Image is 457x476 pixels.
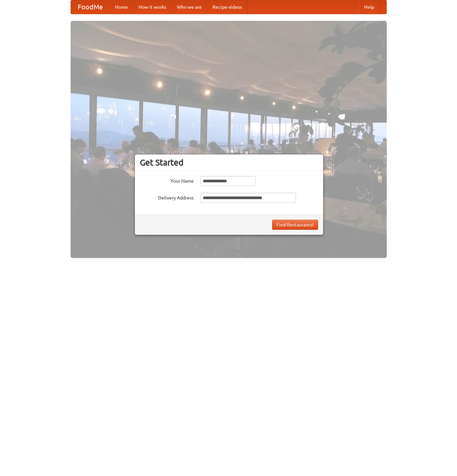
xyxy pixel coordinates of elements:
a: How it works [133,0,172,14]
a: Who we are [172,0,207,14]
label: Delivery Address [140,193,194,201]
a: Recipe videos [207,0,247,14]
a: Home [110,0,133,14]
h3: Get Started [140,157,318,168]
label: Your Name [140,176,194,184]
button: Find Restaurants! [272,220,318,230]
a: FoodMe [71,0,110,14]
a: Help [359,0,380,14]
